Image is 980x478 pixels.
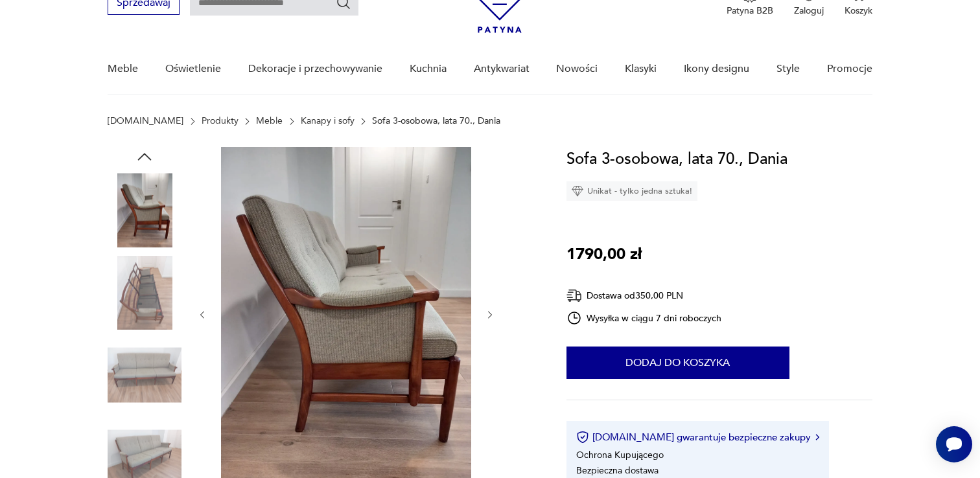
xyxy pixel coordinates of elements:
[108,338,181,412] img: Zdjęcie produktu Sofa 3-osobowa, lata 70., Dania
[827,44,872,94] a: Promocje
[372,116,500,126] p: Sofa 3-osobowa, lata 70., Dania
[108,256,181,330] img: Zdjęcie produktu Sofa 3-osobowa, lata 70., Dania
[794,5,824,17] p: Zaloguj
[566,288,722,304] div: Dostawa od 350,00 PLN
[576,449,664,461] li: Ochrona Kupującego
[566,310,722,326] div: Wysyłka w ciągu 7 dni roboczych
[301,116,355,126] a: Kanapy i sofy
[256,116,283,126] a: Meble
[566,181,697,201] div: Unikat - tylko jedna sztuka!
[108,44,138,94] a: Meble
[566,288,582,304] img: Ikona dostawy
[776,44,800,94] a: Style
[566,147,787,172] h1: Sofa 3-osobowa, lata 70., Dania
[684,44,749,94] a: Ikony designu
[576,431,589,444] img: Ikona certyfikatu
[572,185,583,197] img: Ikona diamentu
[576,431,819,444] button: [DOMAIN_NAME] gwarantuje bezpieczne zakupy
[202,116,239,126] a: Produkty
[108,173,181,247] img: Zdjęcie produktu Sofa 3-osobowa, lata 70., Dania
[410,44,447,94] a: Kuchnia
[474,44,530,94] a: Antykwariat
[625,44,657,94] a: Klasyki
[108,116,183,126] a: [DOMAIN_NAME]
[248,44,382,94] a: Dekoracje i przechowywanie
[566,242,642,267] p: 1790,00 zł
[576,464,659,477] li: Bezpieczna dostawa
[566,347,789,379] button: Dodaj do koszyka
[936,426,972,462] iframe: Smartsupp widget button
[815,434,819,440] img: Ikona strzałki w prawo
[165,44,221,94] a: Oświetlenie
[845,5,872,17] p: Koszyk
[556,44,598,94] a: Nowości
[727,5,773,17] p: Patyna B2B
